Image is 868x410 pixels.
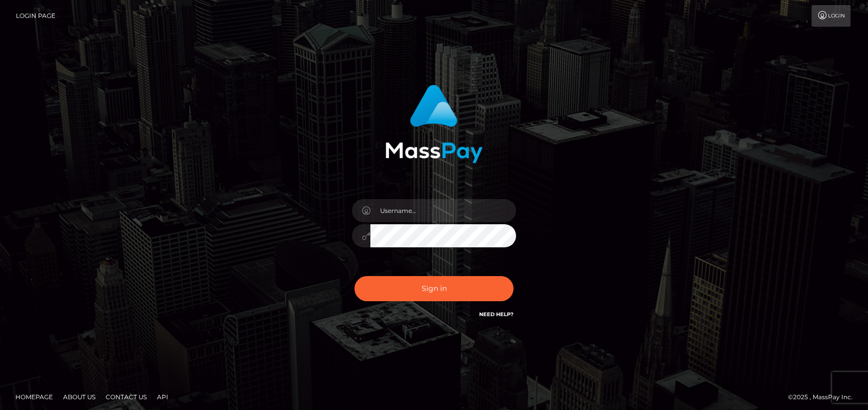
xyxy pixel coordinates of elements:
[11,389,57,405] a: Homepage
[153,389,172,405] a: API
[385,85,483,163] img: MassPay Login
[788,392,860,403] div: © 2025 , MassPay Inc.
[370,199,516,222] input: Username...
[479,311,514,318] a: Need Help?
[102,389,151,405] a: Contact Us
[16,5,55,27] a: Login Page
[812,5,851,27] a: Login
[59,389,100,405] a: About Us
[354,276,514,301] button: Sign in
